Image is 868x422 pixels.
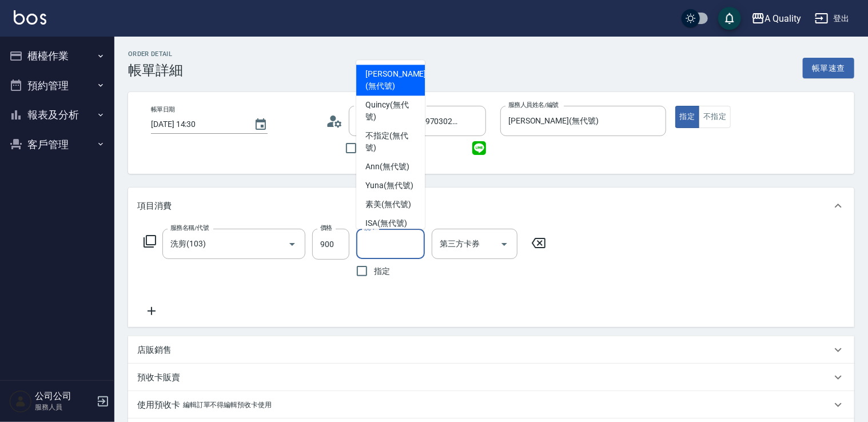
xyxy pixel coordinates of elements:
[137,372,180,384] p: 預收卡販賣
[137,344,172,356] p: 店販銷售
[365,68,426,92] span: [PERSON_NAME] (無代號)
[675,106,700,128] button: 指定
[35,391,93,402] h5: 公司公司
[137,200,172,212] p: 項目消費
[495,235,513,253] button: Open
[128,50,183,58] h2: Order detail
[128,188,854,224] div: 項目消費
[151,115,242,134] input: YYYY/MM/DD hh:mm
[765,11,802,26] div: A Quality
[718,7,741,30] button: save
[128,391,854,419] div: 使用預收卡編輯訂單不得編輯預收卡使用
[472,141,486,155] img: line_icon
[151,105,175,114] label: 帳單日期
[128,364,854,391] div: 預收卡販賣
[170,224,209,232] label: 服務名稱/代號
[5,100,110,130] button: 報表及分析
[247,111,274,138] button: Choose date, selected date is 2025-09-25
[128,62,183,78] h3: 帳單詳細
[5,71,110,101] button: 預約管理
[747,7,806,30] button: A Quality
[810,8,854,29] button: 登出
[9,390,32,413] img: Person
[183,399,272,411] p: 編輯訂單不得編輯預收卡使用
[365,180,413,192] span: Yuna (無代號)
[699,106,731,128] button: 不指定
[137,399,180,411] p: 使用預收卡
[365,217,407,229] span: ISA (無代號)
[374,265,390,277] span: 指定
[803,58,854,79] button: 帳單速查
[320,224,332,232] label: 價格
[365,99,416,123] span: Quincy (無代號)
[365,130,416,154] span: 不指定 (無代號)
[365,198,411,210] span: 素美 (無代號)
[508,101,559,109] label: 服務人員姓名/編號
[283,235,301,253] button: Open
[14,10,46,25] img: Logo
[5,41,110,71] button: 櫃檯作業
[365,161,409,173] span: Ann (無代號)
[35,402,93,412] p: 服務人員
[5,130,110,160] button: 客戶管理
[128,336,854,364] div: 店販銷售
[128,224,854,327] div: 項目消費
